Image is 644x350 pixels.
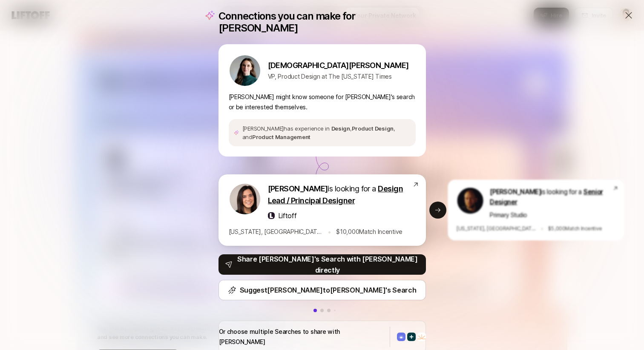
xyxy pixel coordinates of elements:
img: liftoff-icon-400.jpg [268,212,275,219]
p: Liftoff [278,210,297,221]
img: 71d7b91d_d7cb_43b4_a7ea_a9b2f2cc6e03.jpg [230,184,260,214]
p: Connections you can make for [PERSON_NAME] [218,10,426,34]
img: Company logo [407,333,416,341]
p: • [540,224,543,233]
img: Company logo [417,333,426,341]
span: Product Management [252,134,310,140]
span: Product Design [352,125,394,132]
p: Share [PERSON_NAME]'s Search with [PERSON_NAME] directly [236,253,419,276]
span: Senior Designer [489,188,603,206]
p: [PERSON_NAME] has experience in , , and [242,124,411,141]
p: Or choose multiple Searches to share with [PERSON_NAME] [219,327,383,347]
p: Suggest [PERSON_NAME] to [PERSON_NAME] 's Search [240,285,417,296]
p: $ 5,000 Match Incentive [548,224,602,233]
p: is looking for a [489,187,612,208]
span: [PERSON_NAME] [489,188,540,196]
img: Company logo [397,333,405,341]
p: [DEMOGRAPHIC_DATA][PERSON_NAME] [268,60,409,71]
p: [US_STATE], [GEOGRAPHIC_DATA] [456,224,536,233]
button: Share [PERSON_NAME]'s Search with [PERSON_NAME] directly [218,254,426,275]
p: VP, Product Design at The [US_STATE] Times [268,71,409,82]
span: [PERSON_NAME] [268,184,328,193]
p: Primary Studio [489,210,526,219]
img: 5a022ae2_e082_41a5_9f8f_c487eec942cc.jpg [230,55,260,86]
p: • [328,226,331,237]
span: Design [331,125,350,132]
p: $ 10,000 Match Incentive [336,227,402,237]
p: [PERSON_NAME] might know someone for [PERSON_NAME]'s search or be interested themselves. [229,92,416,112]
p: [US_STATE], [GEOGRAPHIC_DATA] [229,227,322,237]
button: Suggest[PERSON_NAME]to[PERSON_NAME]'s Search [218,280,426,300]
img: 26d23996_e204_480d_826d_8aac4dc78fb2.jpg [457,188,483,213]
p: is looking for a [268,183,412,207]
